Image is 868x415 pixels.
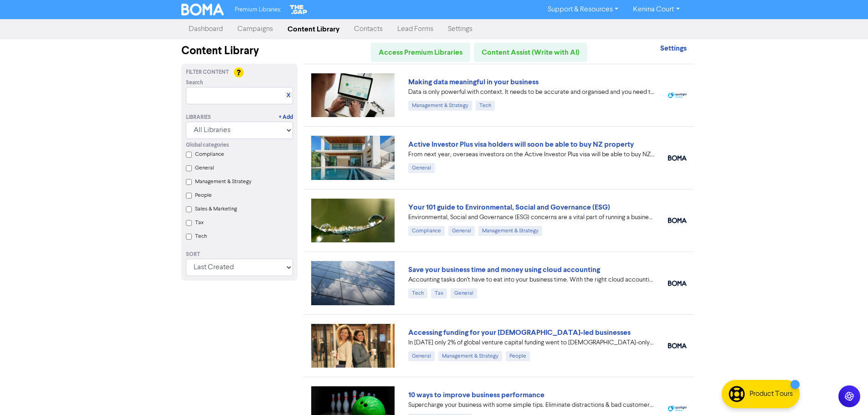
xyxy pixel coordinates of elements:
[451,288,477,298] div: General
[408,77,539,87] a: Making data meaningful in your business
[186,141,293,149] div: Global categories
[668,92,687,98] img: spotlight
[186,113,211,122] div: Libraries
[195,191,212,200] label: People
[371,43,470,62] a: Access Premium Libraries
[431,288,447,298] div: Tax
[626,2,687,17] a: Kenina Court
[408,163,435,173] div: General
[181,4,224,15] img: BOMA Logo
[408,203,610,212] a: Your 101 guide to Environmental, Social and Governance (ESG)
[408,101,472,111] div: Management & Strategy
[390,20,441,38] a: Lead Forms
[441,20,480,38] a: Settings
[195,164,214,172] label: General
[347,20,390,38] a: Contacts
[476,101,495,111] div: Tech
[478,226,542,236] div: Management & Strategy
[195,232,207,241] label: Tech
[408,328,631,337] a: Accessing funding for your [DEMOGRAPHIC_DATA]-led businesses
[181,43,298,59] div: Content Library
[280,20,347,38] a: Content Library
[822,371,868,415] iframe: Chat Widget
[660,45,687,52] a: Settings
[668,281,687,286] img: boma_accounting
[408,351,435,361] div: General
[540,2,626,17] a: Support & Resources
[408,226,445,236] div: Compliance
[408,140,634,149] a: Active Investor Plus visa holders will soon be able to buy NZ property
[660,44,687,53] strong: Settings
[408,265,600,274] a: Save your business time and money using cloud accounting
[474,43,587,62] a: Content Assist (Write with AI)
[186,79,203,87] span: Search
[195,205,237,213] label: Sales & Marketing
[230,20,280,38] a: Campaigns
[408,87,654,97] div: Data is only powerful with context. It needs to be accurate and organised and you need to be clea...
[287,92,290,99] a: X
[186,251,293,259] div: Sort
[408,150,654,159] div: From next year, overseas investors on the Active Investor Plus visa will be able to buy NZ proper...
[408,338,654,348] div: In 2024 only 2% of global venture capital funding went to female-only founding teams. We highligh...
[668,343,687,348] img: boma
[408,288,427,298] div: Tech
[195,150,224,159] label: Compliance
[668,155,687,161] img: boma
[181,20,230,38] a: Dashboard
[195,219,204,227] label: Tax
[288,4,308,15] img: The Gap
[448,226,475,236] div: General
[668,218,687,223] img: boma
[408,213,654,222] div: Environmental, Social and Governance (ESG) concerns are a vital part of running a business. Our 1...
[408,400,654,410] div: Supercharge your business with some simple tips. Eliminate distractions & bad customers, get a pl...
[506,351,530,361] div: People
[235,7,281,13] span: Premium Libraries:
[195,178,252,186] label: Management & Strategy
[279,113,293,122] a: + Add
[186,68,293,77] div: Filter Content
[408,275,654,285] div: Accounting tasks don’t have to eat into your business time. With the right cloud accounting softw...
[408,390,544,400] a: 10 ways to improve business performance
[668,405,687,411] img: spotlight
[438,351,502,361] div: Management & Strategy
